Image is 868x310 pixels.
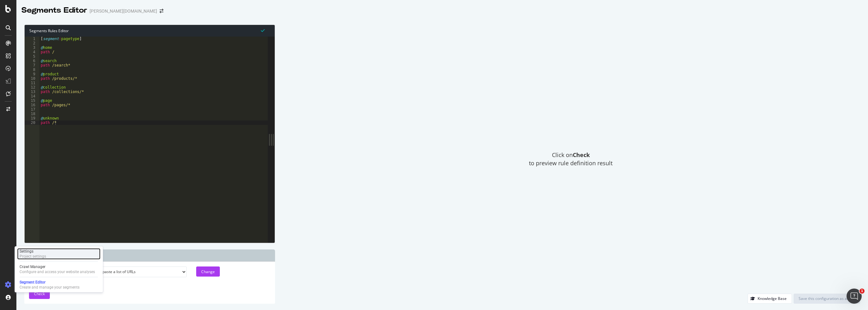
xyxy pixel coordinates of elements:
strong: Check [573,151,590,159]
button: Save this configuration as active [794,294,860,304]
div: 5 [25,54,39,59]
span: Check [34,291,45,296]
div: 16 [25,103,39,107]
a: Knowledge Base [748,296,792,301]
span: 1 [859,289,865,294]
div: 1 [25,37,39,41]
div: 6 [25,59,39,63]
div: Segments Rules Editor [25,25,275,37]
div: 8 [25,67,39,72]
div: Show Advanced Settings [24,280,266,286]
div: 10 [25,76,39,81]
div: 19 [25,116,39,120]
span: Click on to preview rule definition result [529,151,613,167]
div: 11 [25,81,39,85]
a: Crawl ManagerConfigure and access your website analyses [17,264,100,275]
iframe: Intercom live chat [847,289,862,304]
button: Knowledge Base [748,294,792,304]
div: 3 [25,45,39,50]
button: Change [196,266,220,277]
div: 17 [25,107,39,112]
div: arrow-right-arrow-left [160,9,163,13]
div: Save this configuration as active [799,296,855,301]
a: Segment EditorCreate and manage your segments [17,279,100,290]
span: Syntax is valid [261,27,265,33]
div: 20 [25,120,39,125]
div: 14 [25,94,39,98]
button: Check [29,289,50,299]
a: SettingsProject settings [17,248,100,260]
div: 18 [25,112,39,116]
div: 9 [25,72,39,76]
div: 2 [25,41,39,45]
div: 13 [25,90,39,94]
div: [PERSON_NAME][DOMAIN_NAME] [90,8,157,14]
div: Knowledge Base [758,296,787,301]
div: Project settings [20,254,46,259]
div: Settings [20,249,46,254]
div: 7 [25,63,39,67]
div: Segments Editor [21,5,87,16]
div: 15 [25,98,39,103]
div: 4 [25,50,39,54]
div: Segment Editor [20,280,79,285]
div: 12 [25,85,39,90]
div: Change [201,269,215,274]
div: Configure and access your website analyses [20,269,95,274]
div: Crawl Manager [20,264,95,269]
div: Create and manage your segments [20,285,79,290]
